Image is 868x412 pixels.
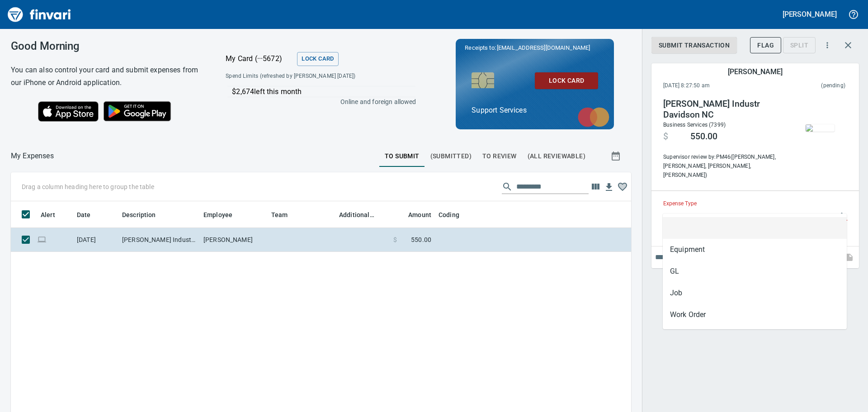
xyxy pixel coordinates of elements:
button: Show transactions within a particular date range [602,145,631,167]
img: Get it on Google Play [99,96,176,126]
button: [PERSON_NAME] [780,7,839,21]
label: Expense Type [663,201,697,206]
span: Description [122,209,168,220]
p: Online and foreign allowed [218,97,416,106]
li: GL [663,260,847,282]
span: 550.00 [411,235,431,244]
h6: You can also control your card and submit expenses from our iPhone or Android application. [11,64,203,89]
p: Support Services [472,105,598,116]
span: Description [122,209,156,220]
p: Drag a column heading here to group the table [22,182,154,191]
button: Close transaction [837,34,859,56]
li: Work Order [663,304,847,326]
button: Submit Transaction [651,37,737,54]
p: My Card (···5672) [226,53,293,64]
span: Coding [439,209,459,220]
button: Flag [750,37,781,54]
span: Alert [41,209,55,220]
span: Date [77,209,103,220]
span: Lock Card [302,54,334,64]
img: Download on the App Store [38,101,99,122]
span: Amount [408,209,431,220]
span: Employee [203,209,232,220]
button: Choose columns to display [589,180,602,194]
span: Lock Card [542,75,591,86]
td: [PERSON_NAME] Industr Davidson NC [118,228,200,252]
p: My Expenses [11,151,54,161]
h5: [PERSON_NAME] [783,9,837,19]
span: [EMAIL_ADDRESS][DOMAIN_NAME] [496,43,591,52]
h4: [PERSON_NAME] Industr Davidson NC [663,99,786,120]
span: Business Services (7399) [663,122,726,128]
button: Close [835,208,848,220]
span: Flag [757,40,774,51]
span: Online transaction [37,237,47,242]
div: Transaction still pending, cannot split yet. It usually takes 2-3 days for a merchant to settle a... [783,41,816,48]
img: Finvari [5,4,73,25]
span: Team [271,209,300,220]
button: More [817,35,837,55]
img: receipts%2Ftapani%2F2025-09-29%2FNEsw9X4wyyOGIebisYSa9hDywWp2__OVjjxaRz4jMZep6jYHHx_1.jpg [806,124,835,132]
span: Amount [396,209,431,220]
span: To Review [482,151,517,162]
li: Equipment [663,239,847,260]
span: This records your note into the expense [837,246,859,268]
span: Additional Reviewer [339,209,386,220]
span: Date [77,209,91,220]
td: [DATE] [73,228,118,252]
span: To Submit [385,151,420,162]
h3: Good Morning [11,40,203,52]
span: $ [393,235,397,244]
span: Employee [203,209,244,220]
span: Coding [439,209,471,220]
p: $2,674 left this month [232,86,415,97]
span: $ [663,131,668,142]
h5: [PERSON_NAME] [728,67,782,76]
span: (Submitted) [430,151,472,162]
button: Column choices favorited. Click to reset to default [616,180,629,194]
span: (All Reviewable) [528,151,585,162]
nav: breadcrumb [11,151,54,161]
td: [PERSON_NAME] [200,228,268,252]
img: mastercard.svg [573,103,614,132]
span: Supervisor review by: PM46 ([PERSON_NAME], [PERSON_NAME], [PERSON_NAME], [PERSON_NAME]) [663,153,786,180]
span: [DATE] 8:27:50 am [663,81,765,90]
li: Job [663,282,847,304]
button: Download table [602,180,616,194]
p: Receipts to: [465,43,605,52]
span: Additional Reviewer [339,209,374,220]
span: Alert [41,209,67,220]
span: This charge has not been settled by the merchant yet. This usually takes a couple of days but in ... [765,81,845,90]
button: Lock Card [297,52,338,66]
span: 550.00 [690,131,717,142]
button: Lock Card [535,72,598,89]
span: Spend Limits (refreshed by [PERSON_NAME] [DATE]) [226,72,385,81]
span: Team [271,209,288,220]
span: Submit Transaction [659,40,730,51]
